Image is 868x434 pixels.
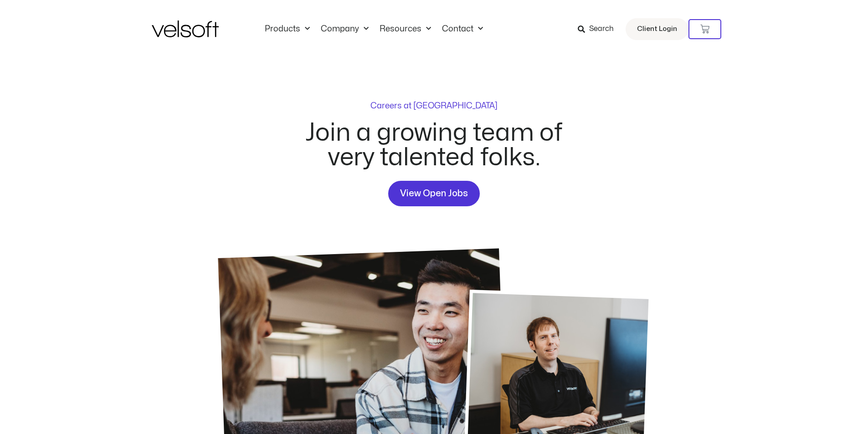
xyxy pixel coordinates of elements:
a: ResourcesMenu Toggle [374,24,437,34]
h2: Join a growing team of very talented folks. [295,121,574,170]
a: Search [578,21,620,37]
a: View Open Jobs [388,181,480,206]
span: Search [589,23,614,35]
nav: Menu [259,24,488,34]
a: ContactMenu Toggle [437,24,488,34]
span: Client Login [637,23,677,35]
a: ProductsMenu Toggle [259,24,315,34]
a: Client Login [626,18,688,40]
a: CompanyMenu Toggle [315,24,374,34]
p: Careers at [GEOGRAPHIC_DATA] [370,102,498,110]
span: View Open Jobs [400,186,468,201]
img: Velsoft Training Materials [152,20,219,37]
